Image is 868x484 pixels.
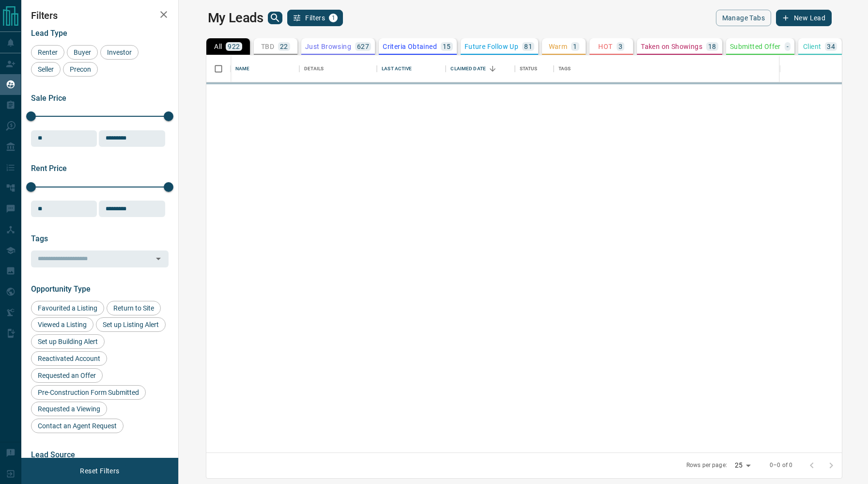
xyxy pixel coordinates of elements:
div: Status [515,55,554,82]
div: Reactivated Account [31,351,107,366]
span: Sale Price [31,94,66,103]
span: Pre-Construction Form Submitted [34,389,142,396]
h1: My Leads [208,10,263,26]
h2: Filters [31,10,169,21]
span: Favourited a Listing [34,304,101,312]
div: Set up Building Alert [31,334,105,349]
div: Last Active [382,55,412,82]
div: Set up Listing Alert [96,317,166,332]
button: Reset Filters [74,463,125,479]
div: Investor [100,45,139,60]
p: Future Follow Up [465,43,518,50]
span: Renter [34,48,61,56]
p: 22 [280,43,288,50]
span: Buyer [70,48,94,56]
span: Lead Source [31,450,75,459]
p: Warm [549,43,568,50]
p: 34 [827,43,835,50]
span: Set up Building Alert [34,338,101,345]
div: 25 [731,458,754,472]
span: Lead Type [31,29,67,38]
span: Set up Listing Alert [99,321,162,328]
div: Status [520,55,538,82]
p: 1 [573,43,577,50]
span: 1 [330,15,337,21]
button: Manage Tabs [716,10,771,26]
div: Details [299,55,377,82]
span: Tags [31,234,48,243]
p: 15 [443,43,451,50]
div: Pre-Construction Form Submitted [31,385,146,400]
p: Submitted Offer [730,43,781,50]
p: 18 [708,43,716,50]
p: 0–0 of 0 [770,461,792,469]
button: New Lead [776,10,832,26]
span: Opportunity Type [31,284,91,294]
p: Rows per page: [686,461,727,469]
div: Requested an Offer [31,368,103,383]
p: Client [803,43,821,50]
div: Tags [558,55,571,82]
div: Details [304,55,324,82]
div: Last Active [377,55,446,82]
p: All [214,43,222,50]
p: - [787,43,789,50]
p: Just Browsing [305,43,351,50]
span: Reactivated Account [34,355,104,362]
div: Renter [31,45,64,60]
p: 3 [619,43,622,50]
div: Buyer [67,45,98,60]
div: Requested a Viewing [31,402,107,416]
span: Viewed a Listing [34,321,90,328]
div: Contact an Agent Request [31,419,124,433]
p: 922 [228,43,240,50]
span: Seller [34,65,57,73]
button: Sort [486,62,499,76]
button: Filters1 [287,10,343,26]
div: Return to Site [107,301,161,315]
p: 627 [357,43,369,50]
span: Requested an Offer [34,372,99,379]
div: Claimed Date [446,55,514,82]
div: Tags [554,55,829,82]
span: Return to Site [110,304,157,312]
span: Contact an Agent Request [34,422,120,430]
span: Precon [66,65,94,73]
div: Favourited a Listing [31,301,104,315]
span: Investor [104,48,135,56]
div: Viewed a Listing [31,317,93,332]
div: Name [231,55,299,82]
span: Requested a Viewing [34,405,104,413]
div: Claimed Date [450,55,486,82]
div: Precon [63,62,98,77]
p: Criteria Obtained [383,43,437,50]
p: 81 [524,43,532,50]
div: Seller [31,62,61,77]
button: search button [268,12,282,24]
p: TBD [261,43,274,50]
button: Open [152,252,165,265]
span: Rent Price [31,164,67,173]
p: Taken on Showings [641,43,702,50]
div: Name [235,55,250,82]
p: HOT [598,43,612,50]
